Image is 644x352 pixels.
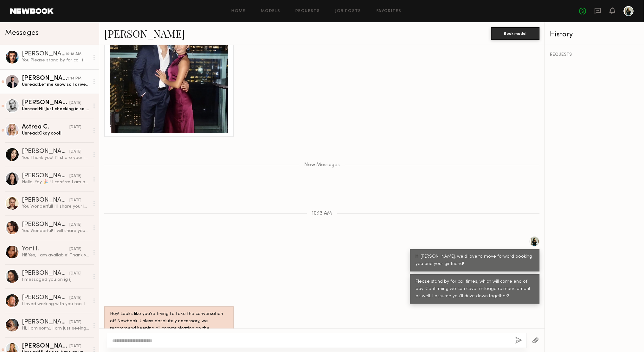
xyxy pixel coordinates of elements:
[491,30,540,36] a: Book model
[550,31,639,38] div: History
[22,173,69,179] div: [PERSON_NAME]
[69,173,81,179] div: [DATE]
[22,155,89,161] div: You: Thank you! I'll share your info with the client and get back to you asap (:
[22,57,89,63] div: You: Please stand by for call times, which will come end of day. Confirming we can cover mileage ...
[312,211,332,216] span: 10:13 AM
[261,9,280,13] a: Models
[232,9,246,13] a: Home
[22,51,66,57] div: [PERSON_NAME]
[22,124,69,130] div: Astrea C.
[67,76,81,82] div: 5:14 PM
[22,222,69,228] div: [PERSON_NAME]
[22,179,89,185] div: Hello, Yay 🎉 ! I confirm I am available for the asking date of 10/17, good with the day rate of $...
[22,277,89,283] div: I messaged you on ig (:
[69,295,81,301] div: [DATE]
[22,130,89,136] div: Unread: Okay cool!
[69,149,81,155] div: [DATE]
[416,278,534,300] div: Please stand by for call times, which will come end of day. Confirming we can cover mileage reimb...
[22,295,69,301] div: [PERSON_NAME]
[69,271,81,277] div: [DATE]
[110,311,228,340] div: Hey! Looks like you’re trying to take the conversation off Newbook. Unless absolutely necessary, ...
[296,9,320,13] a: Requests
[69,344,81,350] div: [DATE]
[69,124,81,130] div: [DATE]
[22,343,69,350] div: [PERSON_NAME]
[22,75,67,82] div: [PERSON_NAME]
[22,301,89,307] div: I loved working with you too. I hope to see you all soon 🤘🏼🫶🏼
[22,228,89,234] div: You: Wonderful! I will share your info with client and get back to you asap! And yes, we can reim...
[69,319,81,325] div: [DATE]
[550,53,639,57] div: REQUESTS
[377,9,402,13] a: Favorites
[22,100,69,106] div: [PERSON_NAME]
[22,319,69,325] div: [PERSON_NAME]
[69,198,81,204] div: [DATE]
[22,246,69,252] div: Yoni I.
[5,29,39,37] span: Messages
[22,148,69,155] div: [PERSON_NAME]
[335,9,362,13] a: Job Posts
[22,325,89,331] div: Hi, I am sorry.. I am just seeing this
[22,252,89,258] div: Hi! Yes, I am available! Thank you!
[66,51,81,57] div: 10:18 AM
[22,82,89,88] div: Unread: Let me know so I drive there [DATE] and I book an Airbnb I have a free Airbnb credit !☝️
[69,246,81,252] div: [DATE]
[22,204,89,210] div: You: Wonderful! I'll share your info with client + get back to you asap. (:
[22,106,89,112] div: Unread: Hi! Just checking in so i know to book out [DATE] ☺️ thank you!!
[22,270,69,277] div: [PERSON_NAME]
[104,27,185,40] a: [PERSON_NAME]
[22,197,69,204] div: [PERSON_NAME]
[491,27,540,40] button: Book model
[304,162,340,168] span: New Messages
[416,253,534,268] div: Hi [PERSON_NAME], we'd love to move forward booking you and your girlfriend!
[69,222,81,228] div: [DATE]
[69,100,81,106] div: [DATE]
